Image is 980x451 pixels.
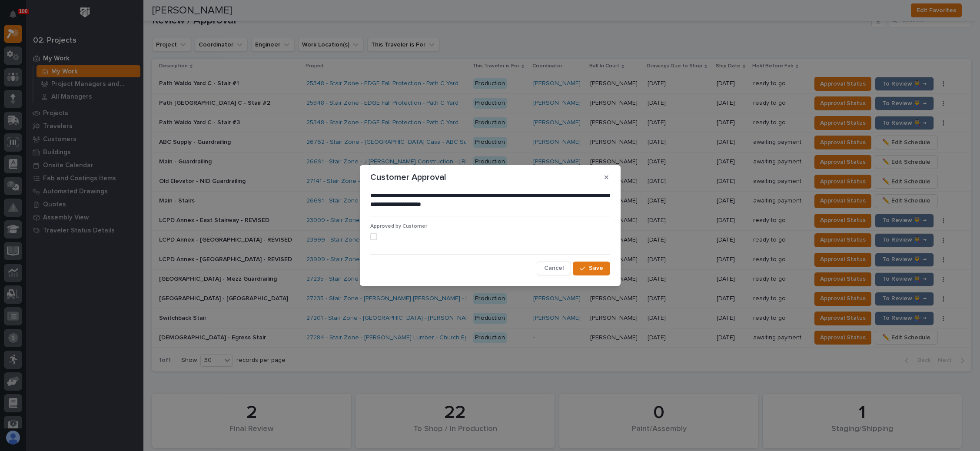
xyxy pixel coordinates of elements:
[537,262,571,275] button: Cancel
[370,172,446,182] p: Customer Approval
[370,224,427,229] span: Approved by Customer
[544,264,564,272] span: Cancel
[573,262,610,275] button: Save
[589,264,603,272] span: Save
